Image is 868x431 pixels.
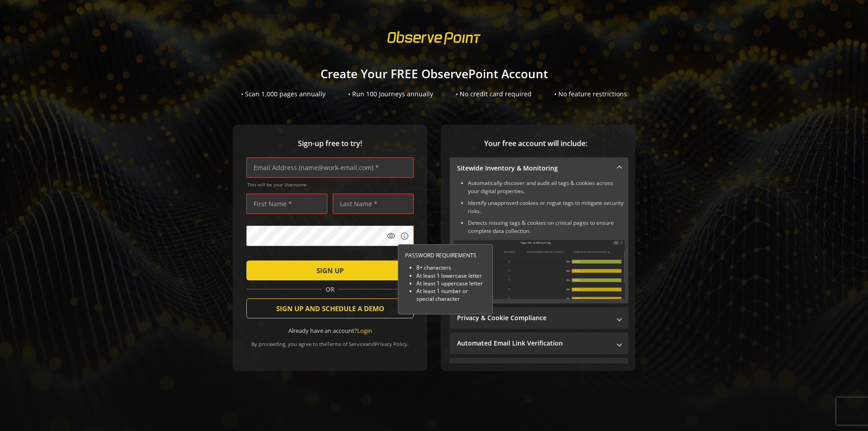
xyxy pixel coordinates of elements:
span: SIGN UP [316,262,344,279]
input: Last Name * [333,194,414,214]
li: 8+ characters [416,264,486,271]
mat-expansion-panel-header: Privacy & Cookie Compliance [450,307,628,329]
li: At least 1 lowercase letter [416,272,486,279]
mat-expansion-panel-header: Sitewide Inventory & Monitoring [450,157,628,179]
span: Sign-up free to try! [246,138,414,149]
span: SIGN UP AND SCHEDULE A DEMO [276,300,384,317]
li: Identify unapproved cookies or rogue tags to mitigate security risks. [468,199,625,215]
li: At least 1 number or special character [416,287,486,303]
mat-panel-title: Sitewide Inventory & Monitoring [457,164,610,173]
li: Automatically discover and audit all tags & cookies across your digital properties. [468,179,625,195]
mat-expansion-panel-header: Performance Monitoring with Web Vitals [450,358,628,379]
mat-panel-title: Privacy & Cookie Compliance [457,313,610,322]
mat-expansion-panel-header: Automated Email Link Verification [450,332,628,354]
div: PASSWORD REQUIREMENTS [405,251,486,259]
mat-panel-title: Automated Email Link Verification [457,339,610,348]
div: • No credit card required [456,90,532,99]
span: OR [322,285,338,294]
a: Terms of Service [327,341,366,347]
a: Privacy Policy [375,341,407,347]
div: By proceeding, you agree to the and . [246,335,414,347]
div: Sitewide Inventory & Monitoring [450,179,628,303]
img: Sitewide Inventory & Monitoring [453,240,625,299]
div: • Scan 1,000 pages annually [241,90,325,99]
span: Your free account will include: [450,138,622,149]
mat-icon: info [400,232,409,241]
button: SIGN UP AND SCHEDULE A DEMO [246,298,414,318]
div: Already have an account? [246,327,414,335]
li: Detects missing tags & cookies on critical pages to ensure complete data collection. [468,219,625,235]
li: At least 1 uppercase letter [416,279,486,287]
span: This will be your Username [247,181,414,188]
a: Login [357,327,372,335]
div: • Run 100 Journeys annually [348,90,433,99]
input: Email Address (name@work-email.com) * [246,157,414,178]
div: • No feature restrictions [554,90,627,99]
button: SIGN UP [246,260,414,280]
mat-icon: visibility [387,232,396,241]
input: First Name * [246,194,327,214]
